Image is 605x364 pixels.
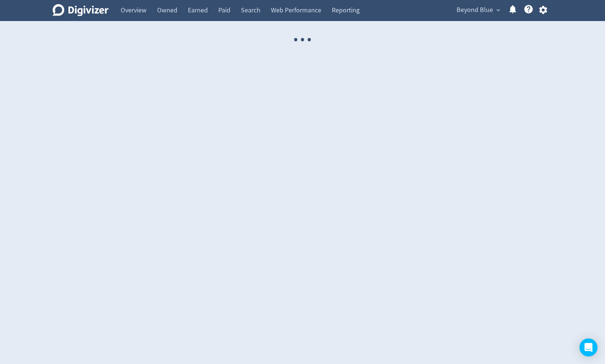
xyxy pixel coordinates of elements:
span: · [306,21,313,59]
button: Beyond Blue [454,4,502,16]
span: · [299,21,306,59]
div: Open Intercom Messenger [579,338,597,356]
span: · [292,21,299,59]
span: Beyond Blue [457,4,493,16]
span: expand_more [495,7,502,14]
